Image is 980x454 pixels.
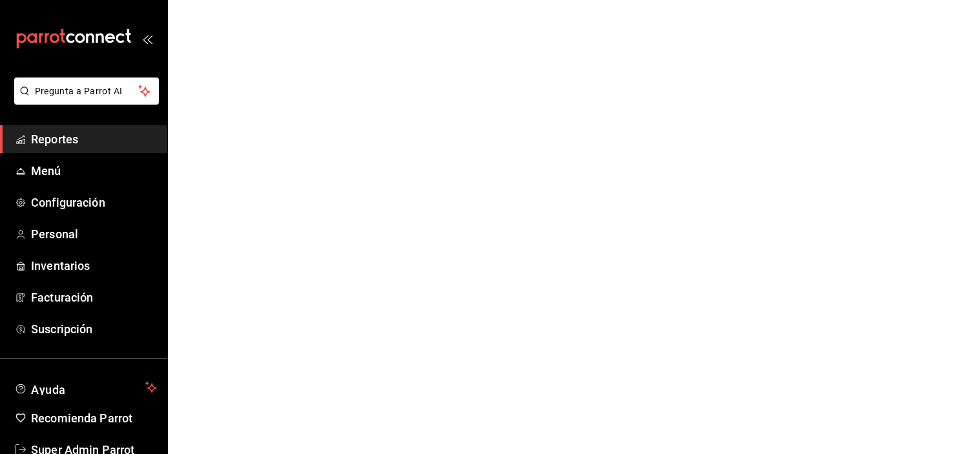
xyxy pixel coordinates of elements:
[31,380,140,395] span: Ayuda
[31,194,157,211] span: Configuración
[9,94,159,107] a: Pregunta a Parrot AI
[31,130,157,148] span: Reportes
[31,257,157,274] span: Inventarios
[31,225,157,243] span: Personal
[31,289,157,306] span: Facturación
[142,34,152,44] button: open_drawer_menu
[31,320,157,338] span: Suscripción
[31,409,157,427] span: Recomienda Parrot
[35,85,139,98] span: Pregunta a Parrot AI
[31,162,157,180] span: Menú
[14,77,159,105] button: Pregunta a Parrot AI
